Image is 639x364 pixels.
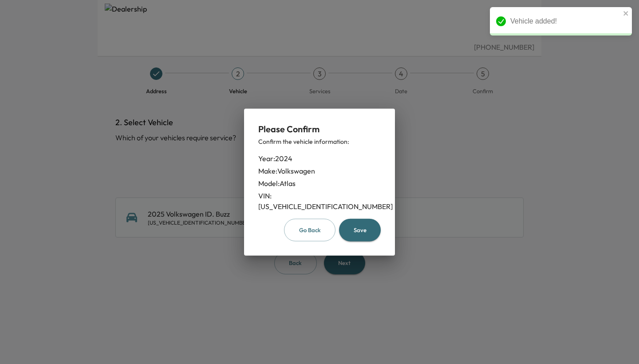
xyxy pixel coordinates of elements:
div: Make: Volkswagen [258,166,381,176]
button: Save [339,219,381,241]
div: Vehicle added! [490,7,632,36]
div: Year: 2024 [258,153,381,164]
div: Confirm the vehicle information: [258,137,381,146]
div: VIN: [US_VEHICLE_IDENTIFICATION_NUMBER] [258,190,381,212]
button: Go Back [284,219,335,241]
div: Model: Atlas [258,178,381,189]
div: Please Confirm [258,123,381,135]
button: close [623,10,629,17]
